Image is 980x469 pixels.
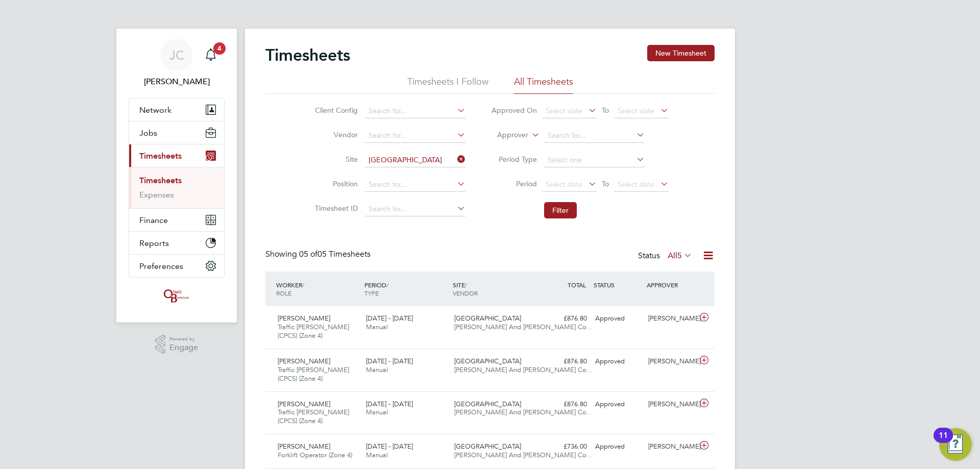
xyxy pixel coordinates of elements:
[276,289,291,297] span: ROLE
[591,276,644,294] div: STATUS
[364,289,379,297] span: TYPE
[465,281,467,289] span: /
[366,365,388,374] span: Manual
[365,202,465,216] input: Search for...
[129,255,224,277] button: Preferences
[366,314,413,323] span: [DATE] - [DATE]
[677,251,682,261] span: 5
[139,176,182,185] a: Timesheets
[453,289,478,297] span: VENDOR
[514,76,573,94] li: All Timesheets
[278,442,330,451] span: [PERSON_NAME]
[155,335,199,354] a: Powered byEngage
[299,249,317,259] span: 05 of
[365,104,465,118] input: Search for...
[278,357,330,365] span: [PERSON_NAME]
[454,400,521,408] span: [GEOGRAPHIC_DATA]
[213,42,226,55] span: 4
[278,408,349,425] span: Traffic [PERSON_NAME] (CPCS) (Zone 4)
[129,76,225,88] span: James Crawley
[599,104,612,117] span: To
[644,396,697,413] div: [PERSON_NAME]
[644,353,697,370] div: [PERSON_NAME]
[644,310,697,327] div: [PERSON_NAME]
[274,276,362,302] div: WORKER
[299,249,371,259] span: 05 Timesheets
[591,396,644,413] div: Approved
[450,276,538,302] div: SITE
[278,451,352,459] span: Forklift Operator (Zone 4)
[538,438,591,455] div: £736.00
[618,180,654,189] span: Select date
[278,323,349,340] span: Traffic [PERSON_NAME] (CPCS) (Zone 4)
[139,128,157,138] span: Jobs
[139,105,171,115] span: Network
[668,251,692,261] label: All
[366,357,413,365] span: [DATE] - [DATE]
[129,144,224,167] button: Timesheets
[201,39,221,71] a: 4
[647,45,715,61] button: New Timesheet
[544,153,645,167] input: Select one
[366,408,388,416] span: Manual
[644,276,697,294] div: APPROVER
[312,106,358,115] label: Client Config
[638,249,694,263] div: Status
[139,238,169,248] span: Reports
[544,129,645,143] input: Search for...
[482,130,528,140] label: Approver
[312,179,358,188] label: Position
[366,323,388,331] span: Manual
[265,249,373,260] div: Showing
[312,204,358,213] label: Timesheet ID
[162,288,191,304] img: oneillandbrennan-logo-retina.png
[546,106,582,115] span: Select date
[139,151,182,161] span: Timesheets
[365,129,465,143] input: Search for...
[312,130,358,139] label: Vendor
[591,310,644,327] div: Approved
[365,153,465,167] input: Search for...
[265,45,350,65] h2: Timesheets
[129,209,224,231] button: Finance
[116,29,237,323] nav: Main navigation
[599,177,612,190] span: To
[366,451,388,459] span: Manual
[568,281,586,289] span: TOTAL
[544,202,577,218] button: Filter
[139,261,183,271] span: Preferences
[538,396,591,413] div: £876.80
[546,180,582,189] span: Select date
[139,215,168,225] span: Finance
[129,121,224,144] button: Jobs
[591,353,644,370] div: Approved
[278,400,330,408] span: [PERSON_NAME]
[407,76,488,94] li: Timesheets I Follow
[491,179,537,188] label: Period
[278,365,349,383] span: Traffic [PERSON_NAME] (CPCS) (Zone 4)
[365,178,465,192] input: Search for...
[129,288,225,304] a: Go to home page
[386,281,388,289] span: /
[139,190,174,200] a: Expenses
[454,365,593,374] span: [PERSON_NAME] And [PERSON_NAME] Co…
[538,310,591,327] div: £876.80
[491,155,537,164] label: Period Type
[278,314,330,323] span: [PERSON_NAME]
[454,451,593,459] span: [PERSON_NAME] And [PERSON_NAME] Co…
[491,106,537,115] label: Approved On
[939,428,972,461] button: Open Resource Center, 11 new notifications
[454,314,521,323] span: [GEOGRAPHIC_DATA]
[362,276,450,302] div: PERIOD
[454,442,521,451] span: [GEOGRAPHIC_DATA]
[129,232,224,254] button: Reports
[591,438,644,455] div: Approved
[366,442,413,451] span: [DATE] - [DATE]
[454,408,593,416] span: [PERSON_NAME] And [PERSON_NAME] Co…
[618,106,654,115] span: Select date
[644,438,697,455] div: [PERSON_NAME]
[129,167,224,208] div: Timesheets
[939,435,948,449] div: 11
[169,343,198,352] span: Engage
[302,281,304,289] span: /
